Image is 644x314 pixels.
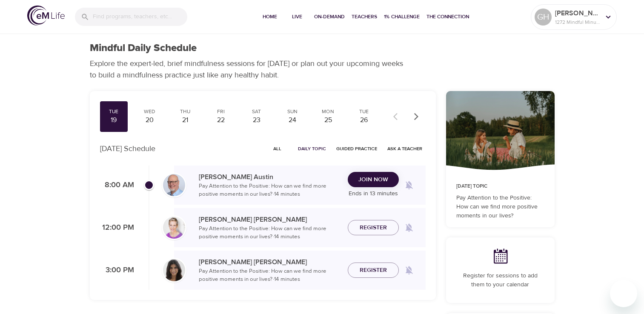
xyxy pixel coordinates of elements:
[348,172,399,188] button: Join Now
[103,108,125,115] div: Tue
[100,222,134,234] p: 12:00 PM
[456,271,544,289] p: Register for sessions to add them to your calendar
[210,115,232,125] div: 22
[282,108,303,115] div: Sun
[199,172,341,182] p: [PERSON_NAME] Austin
[246,108,267,115] div: Sat
[163,174,185,196] img: Jim_Austin_Headshot_min.jpg
[358,174,388,185] span: Join Now
[336,145,377,153] span: Guided Practice
[267,145,288,153] span: All
[456,194,544,220] p: Pay Attention to the Positive: How can we find more positive moments in our lives?
[555,8,600,18] p: [PERSON_NAME]-5
[163,217,185,239] img: kellyb.jpg
[100,143,155,154] p: [DATE] Schedule
[295,142,329,155] button: Daily Topic
[399,217,419,238] span: Remind me when a class goes live every Tuesday at 12:00 PM
[318,115,339,125] div: 25
[399,175,419,195] span: Remind me when a class goes live every Tuesday at 8:00 AM
[90,58,409,81] p: Explore the expert-led, brief mindfulness sessions for [DATE] or plan out your upcoming weeks to ...
[348,263,399,278] button: Register
[555,18,600,26] p: 1272 Mindful Minutes
[384,142,426,155] button: Ask a Teacher
[360,223,387,233] span: Register
[399,260,419,280] span: Remind me when a class goes live every Tuesday at 3:00 PM
[352,12,377,21] span: Teachers
[100,265,134,276] p: 3:00 PM
[348,189,399,198] p: Ends in 13 minutes
[264,142,291,155] button: All
[210,108,232,115] div: Fri
[360,265,387,276] span: Register
[282,115,303,125] div: 24
[199,225,341,241] p: Pay Attention to the Positive: How can we find more positive moments in our lives? · 14 minutes
[139,108,160,115] div: Wed
[27,6,65,26] img: logo
[287,12,307,21] span: Live
[314,12,345,21] span: On-Demand
[298,145,326,153] span: Daily Topic
[353,108,375,115] div: Tue
[318,108,339,115] div: Mon
[260,12,280,21] span: Home
[199,267,341,284] p: Pay Attention to the Positive: How can we find more positive moments in our lives? · 14 minutes
[163,259,185,281] img: Lara_Sragow-min.jpg
[100,180,134,191] p: 8:00 AM
[348,220,399,236] button: Register
[199,182,341,199] p: Pay Attention to the Positive: How can we find more positive moments in our lives? · 14 minutes
[175,115,196,125] div: 21
[199,214,341,225] p: [PERSON_NAME] [PERSON_NAME]
[610,280,637,307] iframe: Button to launch messaging window
[175,108,196,115] div: Thu
[90,42,197,54] h1: Mindful Daily Schedule
[426,12,469,21] span: The Connection
[456,183,544,190] p: [DATE] Topic
[199,257,341,267] p: [PERSON_NAME] [PERSON_NAME]
[384,12,420,21] span: 1% Challenge
[139,115,160,125] div: 20
[93,8,187,26] input: Find programs, teachers, etc...
[103,115,125,125] div: 19
[387,145,422,153] span: Ask a Teacher
[353,115,375,125] div: 26
[246,115,267,125] div: 23
[333,142,381,155] button: Guided Practice
[535,9,552,26] div: GH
